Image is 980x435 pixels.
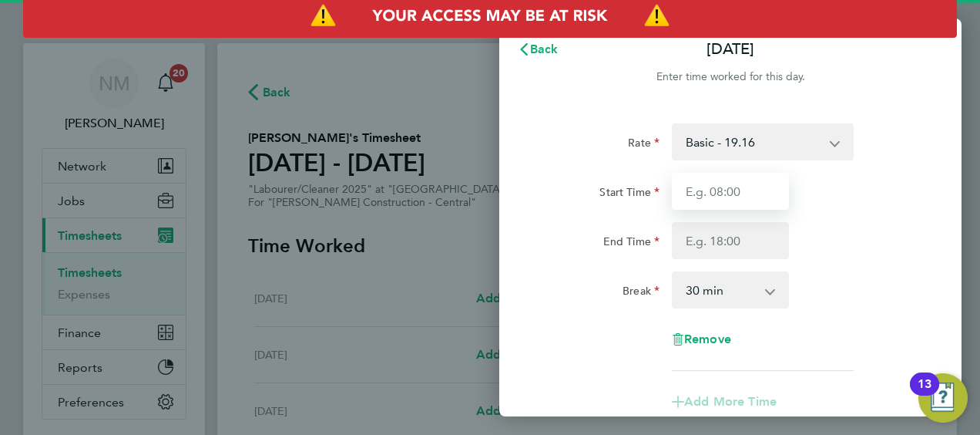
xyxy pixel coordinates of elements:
button: Back [502,34,574,65]
label: Break [623,284,659,302]
label: End Time [603,234,659,253]
input: E.g. 08:00 [672,173,789,210]
div: Enter time worked for this day. [499,68,962,86]
label: Start Time [599,185,659,204]
button: Remove [672,333,731,346]
p: [DATE] [706,39,754,60]
label: Rate [628,136,659,154]
span: Remove [684,332,731,346]
span: Back [530,42,559,56]
div: 13 [918,384,931,404]
button: Open Resource Center, 13 new notifications [918,373,968,423]
input: E.g. 18:00 [672,222,789,259]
